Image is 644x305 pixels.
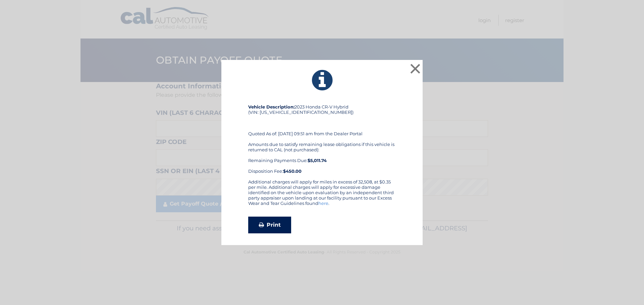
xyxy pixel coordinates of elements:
[308,158,327,163] b: $5,011.74
[409,62,422,75] button: ×
[248,104,294,109] strong: Vehicle Description:
[248,179,396,211] div: Additional charges will apply for miles in excess of 32,508, at $0.35 per mile. Additional charge...
[248,217,291,233] a: Print
[248,142,396,174] div: Amounts due to satisfy remaining lease obligations if this vehicle is returned to CAL (not purcha...
[318,201,328,206] a: here
[248,104,396,179] div: 2023 Honda CR-V Hybrid (VIN: [US_VEHICLE_IDENTIFICATION_NUMBER]) Quoted As of: [DATE] 09:51 am fr...
[283,168,302,174] strong: $450.00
